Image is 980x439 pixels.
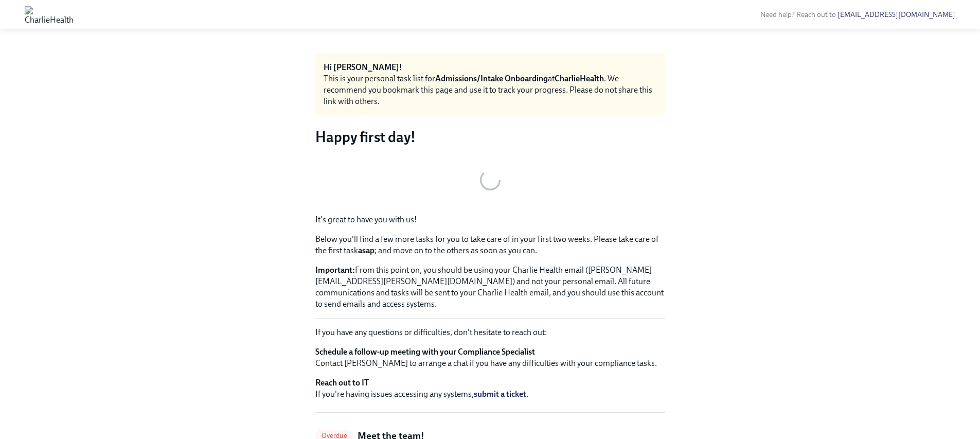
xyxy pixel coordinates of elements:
div: This is your personal task list for at . We recommend you bookmark this page and use it to track ... [324,73,657,107]
span: Need help? Reach out to [760,10,955,19]
img: CharlieHealth [25,6,74,23]
strong: CharlieHealth [555,74,604,83]
strong: Admissions/Intake Onboarding [435,74,548,83]
p: From this point on, you should be using your Charlie Health email ([PERSON_NAME][EMAIL_ADDRESS][P... [315,265,665,310]
strong: Hi [PERSON_NAME]! [324,62,402,72]
a: [EMAIL_ADDRESS][DOMAIN_NAME] [838,10,955,19]
strong: Important: [315,265,355,275]
p: Contact [PERSON_NAME] to arrange a chat if you have any difficulties with your compliance tasks. [315,346,665,369]
strong: Reach out to IT [315,378,369,388]
h3: Happy first day! [315,128,665,146]
p: It's great to have you with us! [315,214,665,225]
strong: asap [358,245,375,255]
button: Zoom image [359,154,621,206]
p: Below you'll find a few more tasks for you to take care of in your first two weeks. Please take c... [315,234,665,256]
strong: Schedule a follow-up meeting with your Compliance Specialist [315,347,535,357]
a: submit a ticket [474,389,526,399]
p: If you're having issues accessing any systems, . [315,377,665,400]
p: If you have any questions or difficulties, don't hesitate to reach out: [315,327,665,338]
